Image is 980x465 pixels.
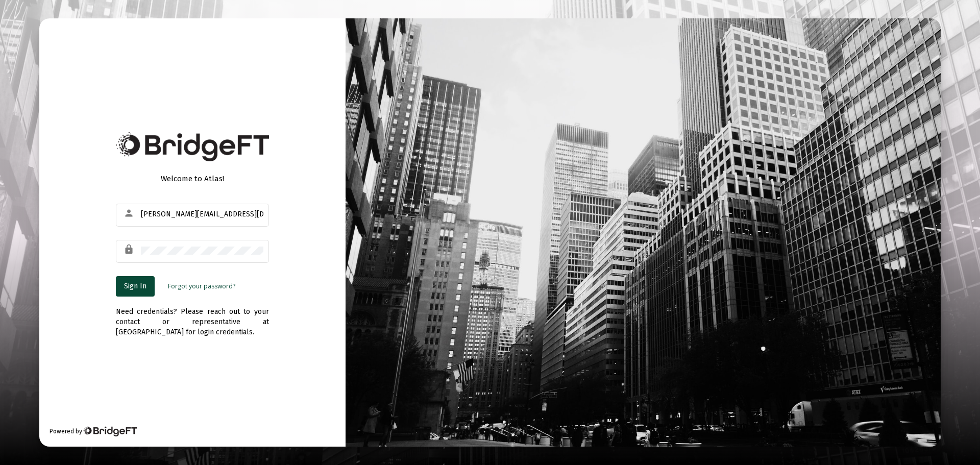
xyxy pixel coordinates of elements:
a: Forgot your password? [168,281,235,291]
img: Bridge Financial Technology Logo [83,426,137,436]
div: Powered by [50,426,137,436]
div: Need credentials? Please reach out to your contact or representative at [GEOGRAPHIC_DATA] for log... [116,297,269,337]
input: Email or Username [141,210,263,218]
mat-icon: lock [124,243,136,256]
span: Sign In [124,282,146,290]
mat-icon: person [124,207,136,219]
div: Welcome to Atlas! [116,174,269,184]
img: Bridge Financial Technology Logo [116,132,269,161]
button: Sign In [116,276,155,297]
